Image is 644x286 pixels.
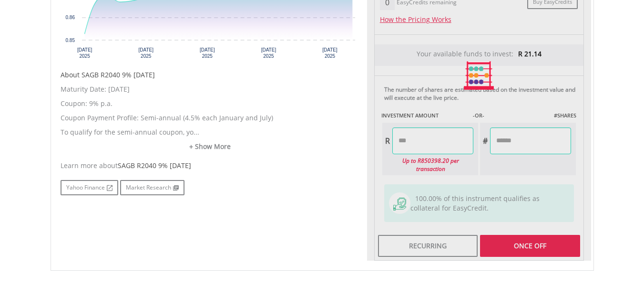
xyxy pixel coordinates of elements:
[138,47,153,59] text: [DATE] 2025
[118,161,191,170] span: SAGB R2040 9% [DATE]
[120,180,184,195] a: Market Research
[261,47,276,59] text: [DATE] 2025
[322,47,337,59] text: [DATE] 2025
[61,85,360,94] p: Maturity Date: [DATE]
[65,38,75,43] text: 0.85
[200,47,215,59] text: [DATE] 2025
[77,47,92,59] text: [DATE] 2025
[61,142,360,151] a: + Show More
[61,161,360,170] div: Learn more about
[61,70,360,80] h5: About SAGB R2040 9% [DATE]
[61,127,360,137] p: To qualify for the semi-annual coupon, yo...
[61,99,360,108] p: Coupon: 9% p.a.
[61,113,360,123] p: Coupon Payment Profile: Semi-annual (4.5% each January and July)
[61,180,118,195] a: Yahoo Finance
[65,15,75,20] text: 0.86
